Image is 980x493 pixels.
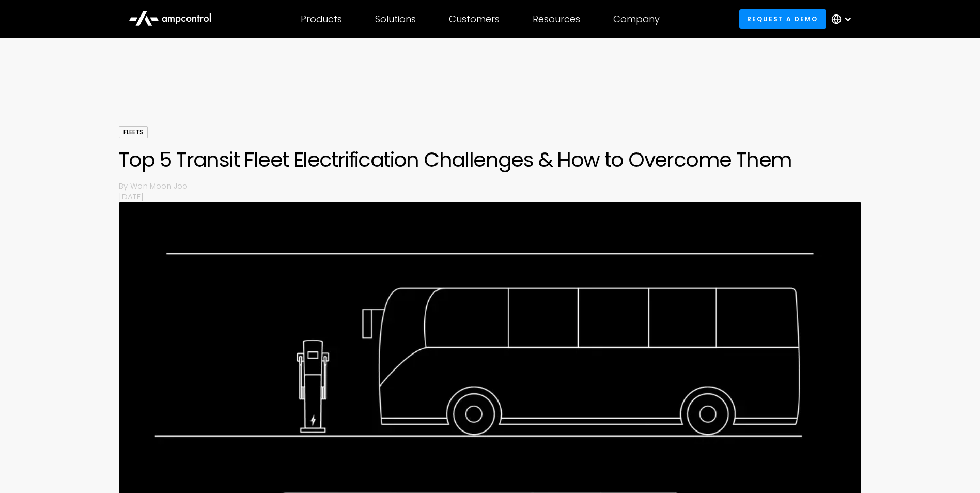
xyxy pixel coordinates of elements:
[119,191,862,202] p: [DATE]
[119,147,862,172] h1: Top 5 Transit Fleet Electrification Challenges & How to Overcome Them
[375,13,416,25] div: Solutions
[119,126,148,138] div: Fleets
[301,13,342,25] div: Products
[739,9,826,28] a: Request a demo
[449,13,500,25] div: Customers
[613,13,660,25] div: Company
[130,180,861,191] p: Won Moon Joo
[533,13,580,25] div: Resources
[119,180,130,191] p: By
